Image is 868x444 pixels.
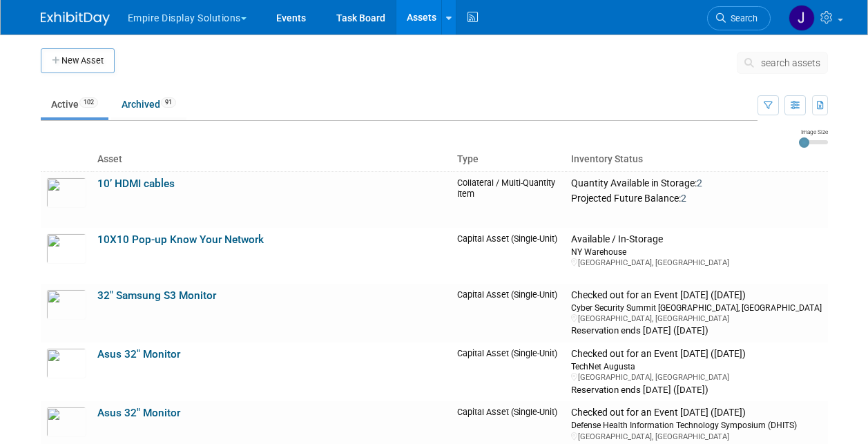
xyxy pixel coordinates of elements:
div: [GEOGRAPHIC_DATA], [GEOGRAPHIC_DATA] [571,372,822,383]
div: Quantity Available in Storage: [571,177,822,190]
button: search assets [737,52,828,74]
td: Capital Asset (Single-Unit) [452,284,566,342]
div: Checked out for an Event [DATE] ([DATE]) [571,407,822,419]
a: 10’ HDMI cables [97,177,175,190]
div: TechNet Augusta [571,360,822,372]
a: 32" Samsung S3 Monitor [97,289,216,302]
span: 102 [79,97,98,108]
td: Capital Asset (Single-Unit) [452,342,566,401]
td: Collateral / Multi-Quantity Item [452,171,566,228]
div: Defense Health Information Technology Symposium (DHITS) [571,419,822,431]
button: New Asset [41,48,115,73]
span: 2 [681,193,686,204]
a: Archived91 [111,91,186,117]
div: [GEOGRAPHIC_DATA], [GEOGRAPHIC_DATA] [571,313,822,324]
div: Projected Future Balance: [571,190,822,205]
div: Checked out for an Event [DATE] ([DATE]) [571,348,822,360]
div: Checked out for an Event [DATE] ([DATE]) [571,289,822,302]
img: ExhibitDay [41,12,110,26]
span: Search [726,13,758,23]
div: Reservation ends [DATE] ([DATE]) [571,324,822,337]
div: NY Warehouse [571,246,822,258]
span: 91 [161,97,176,108]
div: Available / In-Storage [571,233,822,246]
a: Active102 [41,91,108,117]
a: Search [707,6,771,30]
a: 10X10 Pop-up Know Your Network [97,233,264,246]
a: Asus 32" Monitor [97,407,180,419]
th: Type [452,148,566,171]
td: Capital Asset (Single-Unit) [452,228,566,284]
div: Reservation ends [DATE] ([DATE]) [571,383,822,396]
div: Image Size [799,128,828,136]
th: Asset [92,148,452,171]
a: Asus 32" Monitor [97,348,180,360]
div: [GEOGRAPHIC_DATA], [GEOGRAPHIC_DATA] [571,258,822,268]
div: Cyber Security Summit [GEOGRAPHIC_DATA], [GEOGRAPHIC_DATA] [571,302,822,313]
span: search assets [761,57,820,68]
img: Jessica Luyster [789,5,815,31]
span: 2 [697,177,702,189]
div: [GEOGRAPHIC_DATA], [GEOGRAPHIC_DATA] [571,432,822,442]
